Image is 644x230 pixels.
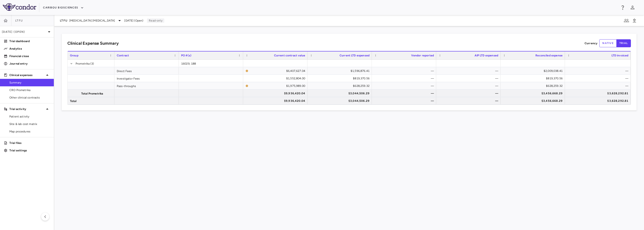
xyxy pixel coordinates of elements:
[312,67,370,75] div: $1,596,876.41
[179,60,243,67] div: 16029, 188
[147,18,164,23] p: Read-only
[247,90,305,97] div: $9,936,420.04
[70,54,78,57] span: Group
[274,54,305,57] span: Current contract value
[114,67,179,74] div: Direct Fees
[475,54,498,57] span: AIP LTD expensed
[76,60,90,67] span: Prometrika
[9,95,50,100] span: Other clinical contracts
[376,67,434,75] div: —
[440,97,498,105] div: —
[376,82,434,90] div: —
[60,19,67,22] span: LTFU
[505,90,563,97] div: $3,456,668.29
[9,39,50,43] p: Trial dashboard
[440,75,498,82] div: —
[616,39,631,47] button: trial
[9,62,50,66] p: Journal entry
[599,39,617,47] button: native
[90,60,94,67] span: (3)
[440,90,498,97] div: —
[9,88,50,92] span: CRO Prometrika
[376,75,434,82] div: —
[70,97,77,105] span: Total
[245,82,305,89] span: The contract record and uploaded budget values do not match. Please review the contract record an...
[9,73,44,77] p: Clinical expenses
[245,67,305,74] span: The contract record and uploaded budget values do not match. Please review the contract record an...
[9,148,50,153] p: Trial settings
[505,75,563,82] div: $819,370.56
[124,18,143,23] span: [DATE] (Open)
[9,80,50,85] span: Summary
[9,114,50,119] span: Patient activity
[43,4,84,11] button: Caribou Biosciences
[312,90,370,97] div: $3,044,506.29
[15,19,23,22] span: LTFU
[9,141,50,145] p: Trial files
[247,97,305,105] div: $9,936,420.04
[81,90,103,97] span: Total Prometrika
[569,82,628,90] div: —
[312,82,370,90] div: $628,259.32
[505,97,563,105] div: $3,456,668.29
[9,47,50,51] p: Analytics
[67,40,119,47] h6: Clinical Expense Summary
[376,97,434,105] div: —
[114,75,179,82] div: Investigator Fees
[69,18,115,23] span: [MEDICAL_DATA] [MEDICAL_DATA]
[569,90,628,97] div: $3,628,292.81
[505,67,563,75] div: $2,009,038.41
[585,41,597,45] p: Currency
[250,82,305,90] div: $1,975,989.00
[569,75,628,82] div: —
[535,54,563,57] span: Reconciled expense
[611,54,629,57] span: LTD invoiced
[376,90,434,97] div: —
[9,122,50,126] span: Site & lab cost matrix
[3,3,36,11] img: logo-full-SnFGN8VE.png
[505,82,563,90] div: $628,259.32
[312,97,370,105] div: $3,044,506.29
[340,54,370,57] span: Current LTD expensed
[9,107,44,111] p: Trial activity
[114,82,179,89] div: Pass-throughs
[247,75,305,82] div: $1,552,804.00
[312,75,370,82] div: $819,370.56
[440,82,498,90] div: —
[181,54,191,57] span: PO #(s)
[411,54,434,57] span: Vendor reported
[250,67,305,75] div: $6,407,627.04
[569,67,628,75] div: —
[569,97,628,105] div: $3,628,292.81
[440,67,498,75] div: —
[2,30,46,34] p: [DATE] (Open)
[9,129,50,134] span: Map procedures
[117,54,129,57] span: Contract
[9,54,50,58] p: Financial close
